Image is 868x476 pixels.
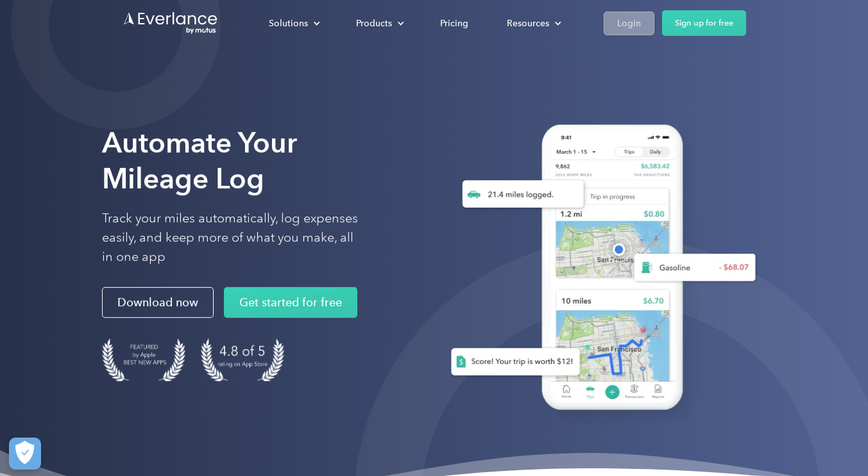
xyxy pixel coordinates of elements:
[604,12,654,35] a: Login
[102,126,297,195] strong: Automate Your Mileage Log
[201,338,284,381] img: 4.9 out of 5 stars on the app store
[224,287,357,318] a: Get started for free
[617,15,641,31] div: Login
[430,111,766,429] img: Everlance, mileage tracker app, expense tracking app
[356,15,392,31] div: Products
[269,15,308,31] div: Solutions
[507,15,549,31] div: Resources
[494,12,572,35] div: Resources
[440,15,468,31] div: Pricing
[256,12,330,35] div: Solutions
[102,338,185,381] img: Badge for Featured by Apple Best New Apps
[102,287,214,318] a: Download now
[343,12,414,35] div: Products
[123,11,219,35] a: Go to homepage
[102,209,359,267] p: Track your miles automatically, log expenses easily, and keep more of what you make, all in one app
[9,438,41,470] button: Cookies Settings
[662,10,746,36] a: Sign up for free
[427,12,481,35] a: Pricing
